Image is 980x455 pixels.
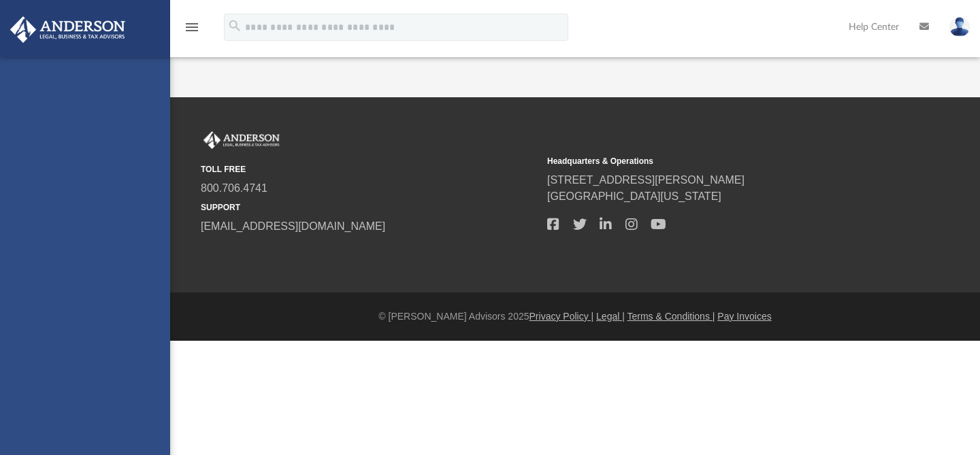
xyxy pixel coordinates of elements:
a: Privacy Policy | [529,311,594,322]
div: © [PERSON_NAME] Advisors 2025 [170,309,980,324]
img: Anderson Advisors Platinum Portal [201,131,282,149]
i: menu [184,19,200,35]
i: search [227,18,242,33]
a: Legal | [596,311,625,322]
a: menu [184,26,200,35]
small: SUPPORT [201,201,538,214]
a: [STREET_ADDRESS][PERSON_NAME] [547,174,745,186]
small: Headquarters & Operations [547,155,884,167]
a: Terms & Conditions | [627,311,715,322]
small: TOLL FREE [201,163,538,175]
img: Anderson Advisors Platinum Portal [6,16,129,43]
a: [EMAIL_ADDRESS][DOMAIN_NAME] [201,220,385,232]
a: 800.706.4741 [201,182,267,194]
img: User Pic [949,17,970,37]
a: [GEOGRAPHIC_DATA][US_STATE] [547,190,721,202]
a: Pay Invoices [717,311,771,322]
